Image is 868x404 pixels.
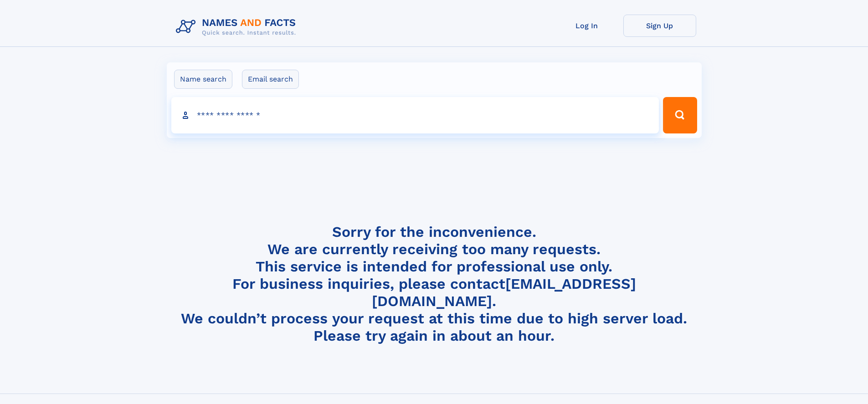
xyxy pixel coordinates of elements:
[172,15,303,39] img: Logo Names and Facts
[623,15,696,37] a: Sign Up
[171,97,659,133] input: search input
[172,223,696,345] h4: Sorry for the inconvenience. We are currently receiving too many requests. This service is intend...
[663,97,697,133] button: Search Button
[242,70,299,89] label: Email search
[372,275,636,310] a: [EMAIL_ADDRESS][DOMAIN_NAME]
[550,15,623,37] a: Log In
[174,70,232,89] label: Name search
